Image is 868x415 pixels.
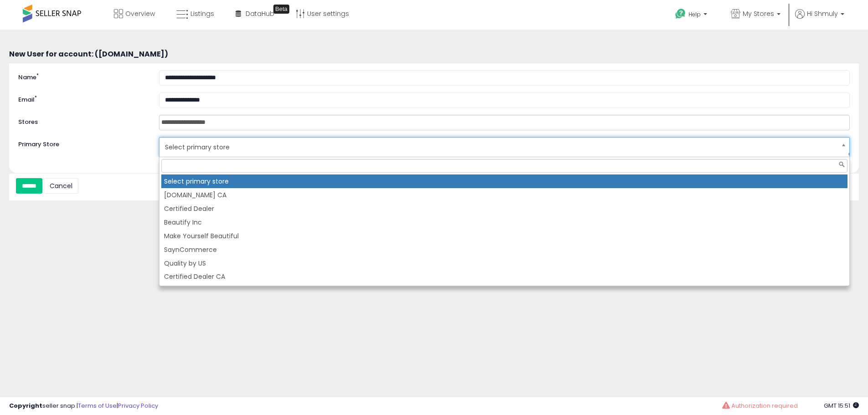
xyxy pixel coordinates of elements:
[161,256,847,270] li: Quality by US
[824,401,859,410] span: 2025-10-13 15:51 GMT
[161,270,847,283] li: Certified Dealer CA
[161,229,847,243] li: Make Yourself Beautiful
[9,50,859,58] h3: New User for account: ([DOMAIN_NAME])
[161,215,847,229] li: Beautify Inc
[668,1,716,30] a: Help
[273,5,289,14] div: Tooltip anchor
[246,9,274,18] span: DataHub
[807,9,838,18] span: Hi Shmuly
[11,137,152,149] label: Primary Store
[161,283,847,297] li: Cyber Deals CA
[675,8,686,20] i: Get Help
[11,70,152,82] label: Name
[9,401,42,410] strong: Copyright
[78,401,117,410] a: Terms of Use
[44,178,78,194] a: Cancel
[165,139,832,155] span: Select primary store
[795,9,844,30] a: Hi Shmuly
[190,9,214,18] span: Listings
[161,174,847,188] li: Select primary store
[743,9,774,18] span: My Stores
[11,92,152,104] label: Email
[9,402,158,410] div: seller snap | |
[125,9,155,18] span: Overview
[161,202,847,215] li: Certified Dealer
[161,243,847,256] li: SaynCommerce
[161,188,847,202] li: [DOMAIN_NAME] CA
[688,10,701,18] span: Help
[118,401,158,410] a: Privacy Policy
[11,115,152,127] label: Stores
[731,401,798,410] span: Authorization required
